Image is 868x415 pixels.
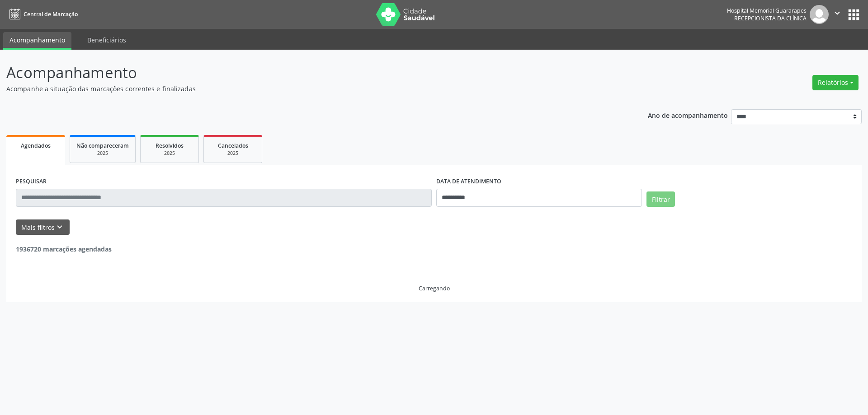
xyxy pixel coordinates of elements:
div: 2025 [210,150,255,157]
label: PESQUISAR [16,175,47,189]
a: Central de Marcação [6,7,78,22]
span: Agendados [21,142,51,149]
span: Recepcionista da clínica [734,14,807,22]
img: img [810,5,829,24]
span: Não compareceram [76,142,129,149]
span: Resolvidos [156,142,184,149]
strong: 1936720 marcações agendadas [16,245,112,253]
button: apps [846,7,862,23]
button: Filtrar [646,191,675,207]
span: Central de Marcação [24,10,78,18]
i: keyboard_arrow_down [55,222,65,232]
p: Acompanhamento [6,61,605,84]
a: Acompanhamento [3,32,71,50]
div: 2025 [147,150,192,157]
button: Relatórios [812,75,859,90]
a: Beneficiários [81,32,132,48]
p: Acompanhe a situação das marcações correntes e finalizadas [6,84,605,93]
button:  [829,5,846,24]
div: 2025 [76,150,129,157]
div: Carregando [419,284,450,292]
button: Mais filtroskeyboard_arrow_down [16,219,70,235]
div: Hospital Memorial Guararapes [727,7,807,14]
span: Cancelados [218,142,248,149]
label: DATA DE ATENDIMENTO [436,175,501,189]
p: Ano de acompanhamento [648,109,728,121]
i:  [832,8,842,18]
